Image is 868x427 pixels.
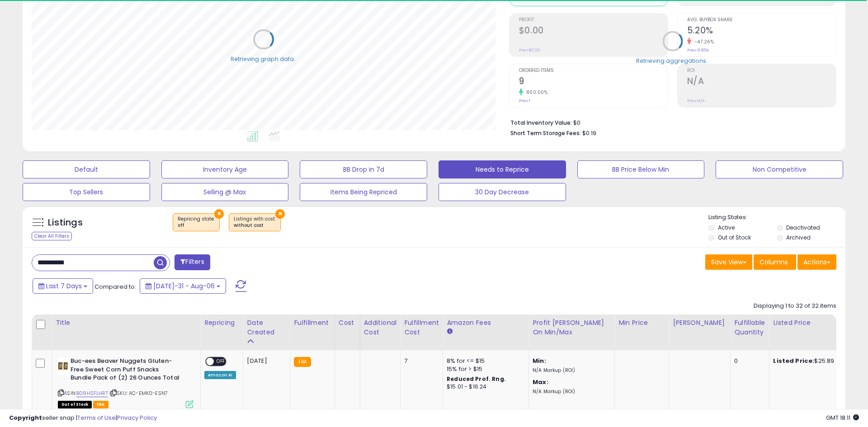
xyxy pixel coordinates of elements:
[23,160,150,178] button: Default
[439,160,566,178] button: Needs to Reprice
[636,56,709,65] div: Retrieving aggregations..
[231,55,297,63] div: Retrieving graph data..
[439,183,566,201] button: 30 Day Decrease
[577,160,705,178] button: BB Price Below Min
[9,414,157,422] div: seller snap | |
[716,160,843,178] button: Non Competitive
[9,413,42,422] strong: Copyright
[161,160,289,178] button: Inventory Age
[300,160,427,178] button: BB Drop in 7d
[300,183,427,201] button: Items Being Repriced
[161,183,289,201] button: Selling @ Max
[23,183,150,201] button: Top Sellers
